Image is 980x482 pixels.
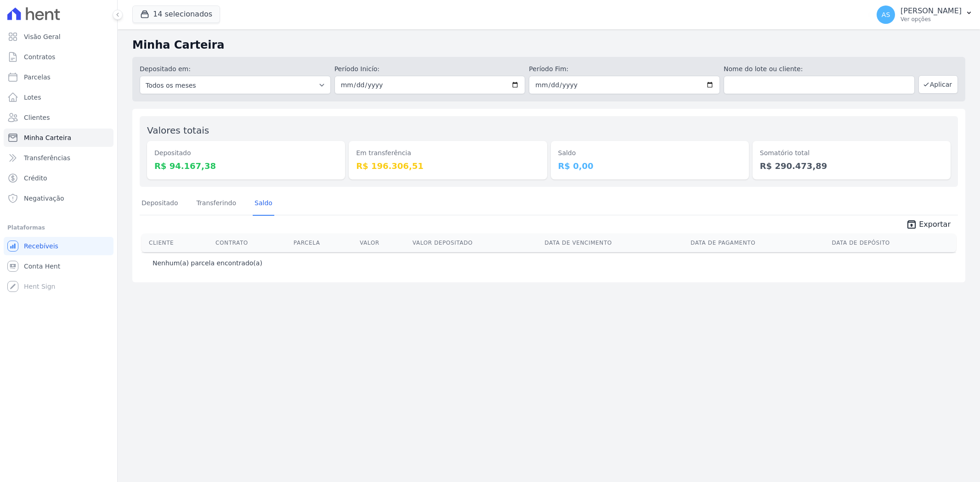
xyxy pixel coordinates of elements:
span: Contratos [24,52,55,62]
a: Negativação [4,189,113,207]
dd: R$ 0,00 [558,160,742,172]
a: Recebíveis [4,237,113,255]
th: Valor [356,234,409,252]
label: Depositado em: [140,65,191,73]
a: Saldo [253,192,274,216]
i: unarchive [906,219,917,230]
th: Data de Depósito [828,234,956,252]
th: Parcela [290,234,356,252]
a: unarchive Exportar [899,219,958,232]
button: AS [PERSON_NAME] Ver opções [869,2,980,28]
p: Ver opções [901,16,962,23]
label: Período Fim: [529,64,720,74]
button: 14 selecionados [132,6,220,23]
a: Transferindo [195,192,238,216]
span: Visão Geral [24,32,61,41]
dt: Depositado [154,148,338,158]
span: Recebíveis [24,241,58,251]
th: Cliente [142,234,212,252]
dd: R$ 196.306,51 [356,160,539,172]
a: Transferências [4,149,113,167]
span: Conta Hent [24,262,60,271]
div: Plataformas [7,222,110,233]
span: Lotes [24,93,41,102]
span: Crédito [24,174,47,183]
span: Exportar [919,219,951,230]
button: Aplicar [918,75,958,94]
p: [PERSON_NAME] [901,6,962,16]
span: Parcelas [24,73,51,82]
span: Transferências [24,153,70,163]
a: Minha Carteira [4,129,113,147]
a: Conta Hent [4,257,113,275]
th: Data de Vencimento [541,234,687,252]
th: Valor Depositado [409,234,541,252]
span: Minha Carteira [24,133,71,142]
h2: Minha Carteira [132,37,965,53]
a: Crédito [4,169,113,187]
p: Nenhum(a) parcela encontrado(a) [153,258,262,268]
span: Negativação [24,194,64,203]
dt: Saldo [558,148,742,158]
th: Data de Pagamento [687,234,828,252]
a: Lotes [4,88,113,106]
label: Nome do lote ou cliente: [724,64,915,74]
a: Visão Geral [4,28,113,46]
a: Contratos [4,48,113,66]
dd: R$ 290.473,89 [760,160,943,172]
dd: R$ 94.167,38 [154,160,338,172]
span: Clientes [24,113,50,122]
label: Valores totais [147,125,209,136]
label: Período Inicío: [334,64,526,74]
dt: Somatório total [760,148,943,158]
th: Contrato [212,234,290,252]
span: AS [882,11,890,18]
a: Parcelas [4,68,113,86]
a: Depositado [140,192,180,216]
a: Clientes [4,108,113,127]
dt: Em transferência [356,148,539,158]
